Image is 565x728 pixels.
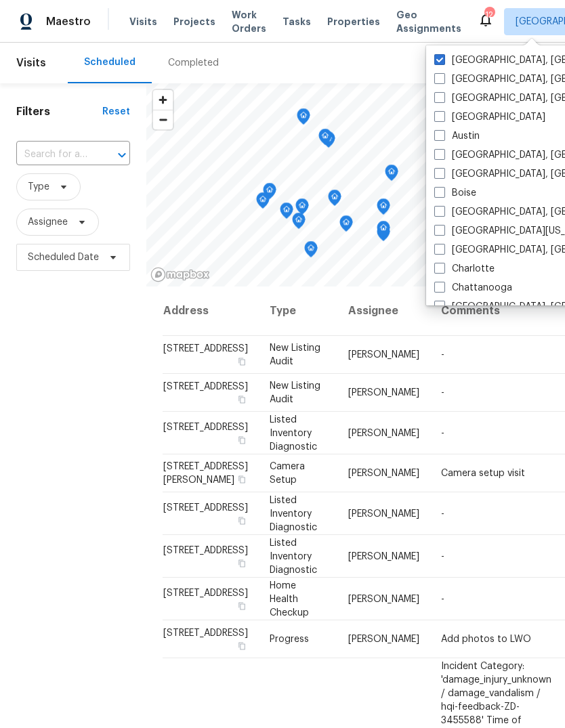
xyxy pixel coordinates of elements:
span: Type [28,180,49,194]
div: Map marker [263,183,276,204]
div: Map marker [297,108,310,129]
span: Progress [270,635,309,644]
span: [PERSON_NAME] [348,635,419,644]
span: - [441,509,444,518]
label: [GEOGRAPHIC_DATA] [434,110,545,124]
span: [PERSON_NAME] [348,350,419,360]
th: Type [259,286,337,336]
span: [STREET_ADDRESS] [163,382,248,391]
span: [PERSON_NAME] [348,551,419,561]
span: [STREET_ADDRESS] [163,502,248,512]
label: Charlotte [434,262,495,276]
span: New Listing Audit [270,343,320,366]
div: Map marker [256,192,270,213]
span: [STREET_ADDRESS] [163,628,248,638]
span: Scheduled Date [28,251,99,264]
div: Map marker [292,213,306,234]
span: Maestro [46,15,91,28]
span: [PERSON_NAME] [348,594,419,603]
span: - [441,551,444,561]
label: Chattanooga [434,281,512,295]
span: Zoom out [153,110,173,129]
span: Geo Assignments [396,8,461,35]
button: Zoom out [153,110,173,129]
button: Copy Address [236,640,248,652]
th: Comments [430,286,562,336]
label: Austin [434,129,480,143]
div: Scheduled [84,56,135,69]
h1: Filters [16,105,102,119]
span: Camera setup visit [441,469,525,478]
span: Home Health Checkup [270,580,309,617]
div: Map marker [280,202,293,223]
span: Visits [16,48,46,78]
button: Copy Address [236,393,248,406]
div: Reset [102,105,130,119]
button: Copy Address [236,473,248,486]
button: Copy Address [236,433,248,446]
div: Map marker [328,190,341,211]
span: [STREET_ADDRESS][PERSON_NAME] [163,462,248,485]
input: Search for an address... [16,144,92,165]
span: [STREET_ADDRESS] [163,545,248,555]
span: - [441,350,444,360]
button: Copy Address [236,514,248,526]
button: Zoom in [153,90,173,110]
div: Map marker [304,241,318,262]
div: Map marker [295,198,309,219]
span: New Listing Audit [270,381,320,404]
span: Listed Inventory Diagnostic [270,538,317,574]
span: Add photos to LWO [441,635,531,644]
span: Visits [129,15,157,28]
span: [STREET_ADDRESS] [163,422,248,431]
button: Copy Address [236,557,248,569]
div: Map marker [377,221,390,242]
div: Completed [168,56,219,70]
label: Boise [434,186,476,200]
div: Map marker [377,198,390,219]
span: - [441,428,444,437]
span: [STREET_ADDRESS] [163,588,248,597]
canvas: Map [146,83,508,286]
span: Camera Setup [270,462,305,485]
span: Assignee [28,215,68,229]
span: Work Orders [232,8,266,35]
button: Open [112,146,131,165]
span: Listed Inventory Diagnostic [270,414,317,451]
span: Tasks [282,17,311,26]
button: Copy Address [236,599,248,612]
a: Mapbox homepage [150,267,210,282]
button: Copy Address [236,356,248,368]
div: Map marker [339,215,353,236]
div: 12 [484,8,494,22]
span: Properties [327,15,380,28]
span: [PERSON_NAME] [348,469,419,478]
span: - [441,594,444,603]
span: [STREET_ADDRESS] [163,344,248,354]
div: Map marker [318,129,332,150]
span: Projects [173,15,215,28]
span: - [441,388,444,398]
span: Listed Inventory Diagnostic [270,495,317,532]
span: [PERSON_NAME] [348,509,419,518]
span: [PERSON_NAME] [348,388,419,398]
span: [PERSON_NAME] [348,428,419,437]
th: Assignee [337,286,430,336]
div: Map marker [385,165,398,186]
th: Address [163,286,259,336]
